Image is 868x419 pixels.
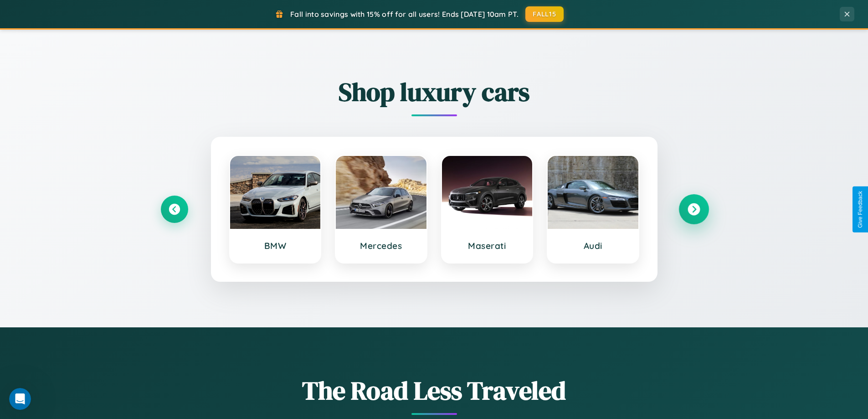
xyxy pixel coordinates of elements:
[161,74,708,109] h2: Shop luxury cars
[9,388,31,410] iframe: Intercom live chat
[161,373,708,408] h1: The Road Less Traveled
[557,240,629,251] h3: Audi
[290,10,519,19] span: Fall into savings with 15% off for all users! Ends [DATE] 10am PT.
[345,240,417,251] h3: Mercedes
[239,240,312,251] h3: BMW
[857,191,863,228] div: Give Feedback
[451,240,524,251] h3: Maserati
[525,6,564,22] button: FALL15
